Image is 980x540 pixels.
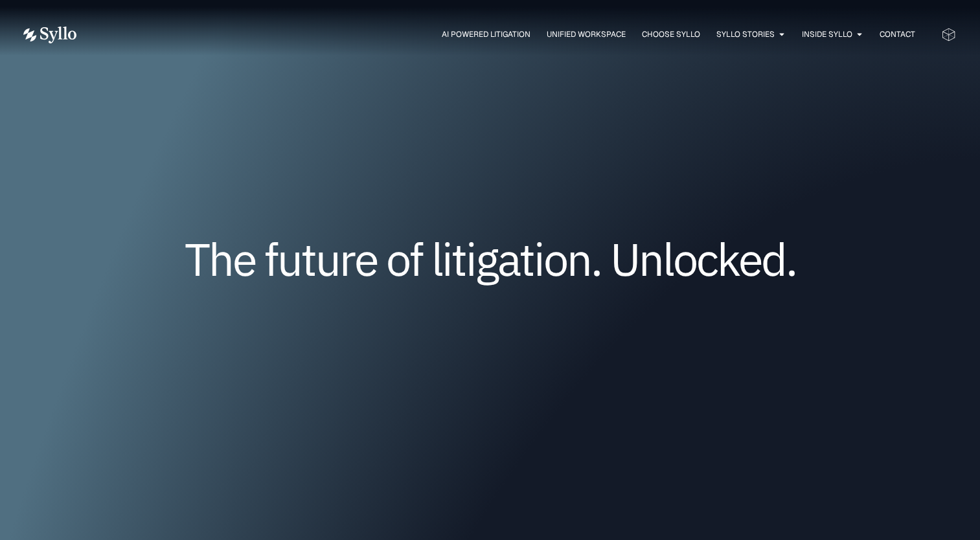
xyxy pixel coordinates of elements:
a: Contact [880,28,915,40]
img: Vector [23,27,76,43]
div: Menu Toggle [102,28,915,41]
a: Syllo Stories [716,28,775,40]
nav: Menu [102,28,915,41]
a: Inside Syllo [802,28,852,40]
a: Unified Workspace [547,28,626,40]
a: Choose Syllo [642,28,700,40]
h1: The future of litigation. Unlocked. [102,238,879,280]
a: AI Powered Litigation [442,28,530,40]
